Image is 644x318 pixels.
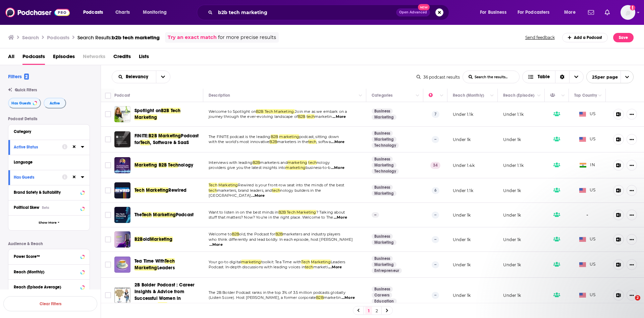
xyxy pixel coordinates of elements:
p: Under 1k [503,237,521,242]
div: 36 podcast results [417,75,460,80]
span: Monitoring [143,8,167,17]
a: Charts [111,7,134,18]
a: 2B Bolder Podcast : Career Insights & Advice from Successful Women in Business & Tech [114,287,130,303]
img: User Profile [621,5,635,20]
span: providers give you the latest insights into [209,165,285,170]
p: -- [432,292,439,299]
span: Welcome to [209,232,232,236]
span: Leaders [331,260,345,264]
span: ...More [331,165,344,171]
span: Political Skew [14,205,39,210]
p: Under 1k [503,262,521,268]
span: The 2B Bolder Podcast ranks in the top 3% of 3.5 million podcasts globally [209,290,345,295]
svg: Add a profile image [630,5,635,10]
span: tech [307,114,315,119]
p: -- [432,236,439,243]
a: TechMarketingRewired [135,187,187,194]
span: 2B Bolder Podcast : Career Insights & Advice from Successful Women in Business & [135,282,195,308]
span: with the world's most innovative [209,139,269,144]
button: Send feedback [523,35,557,40]
span: Podcasts [22,51,45,65]
span: Credits [113,51,131,65]
img: FINITE: B2B Marketing Podcast for Tech, Software & SaaS [114,131,130,147]
span: Toggle select row [105,111,111,117]
a: MarketingB2BTechnology [135,162,193,169]
span: nology builders in the [GEOGRAPHIC_DATA] [209,188,321,198]
a: Podchaser - Follow, Share and Rate Podcasts [5,6,70,19]
a: Business [372,185,393,190]
span: Relevancy [126,75,151,79]
p: 7 [432,111,439,118]
button: Reach (Episode Average) [14,282,84,291]
button: Active [44,98,66,108]
p: Under 1.1k [503,111,524,117]
span: , softwa [316,139,330,144]
img: B2Bold Marketing [114,231,130,247]
span: nology [317,160,330,165]
button: Category [14,127,84,136]
p: Under 1.1k [453,111,473,117]
p: Under 1k [503,212,521,218]
button: Column Actions [438,92,446,100]
span: The FINITE podcast is the leading [209,134,271,139]
a: 2 [373,307,380,315]
div: Podcast [114,91,130,99]
span: More [564,8,576,17]
button: open menu [156,71,170,83]
span: US [579,136,596,143]
p: Under 1.4k [453,163,475,168]
span: Toggle select row [105,187,111,193]
a: Search Results:b2b tech marketing [77,34,160,41]
div: Categories [372,91,392,99]
span: marketers in the [277,139,308,144]
img: Marketing B2B Technology [114,157,130,173]
button: Column Actions [559,92,567,100]
a: Brand Safety & Suitability [14,188,84,196]
a: Try an exact match [168,34,217,41]
span: journey through the ever-evolving landscape of [209,114,298,119]
img: The Tech Marketing Podcast [114,207,130,223]
img: Tea Time With Tech Marketing Leaders [114,257,130,273]
span: tech [308,160,317,165]
span: marketin [324,295,341,300]
span: 2 [24,74,29,80]
p: Under 1k [503,137,521,142]
p: -- [432,261,439,268]
span: B2B [271,134,278,139]
span: Lists [139,51,149,65]
button: Column Actions [414,92,422,100]
a: Spotlight onB2B Tech Marketing [135,107,201,121]
span: Leaders [157,265,175,271]
div: Has Guests [550,91,559,99]
span: Marketing [311,260,331,264]
span: marketing [241,260,261,264]
a: Business [372,131,393,136]
p: Under 1k [453,262,471,268]
div: Reach (Monthly) [453,91,484,99]
p: Under 1k [453,292,471,298]
img: Spotlight on B2B Tech Marketing [114,106,130,122]
span: podcast, sitting down [299,134,339,139]
button: open menu [78,7,112,18]
span: Toggle select row [105,262,111,268]
a: Business [372,234,393,239]
input: Search podcasts, credits, & more... [215,7,396,18]
button: Has Guests [8,98,41,108]
a: Marketing [372,262,396,267]
span: tech [272,188,280,193]
a: Marketing [372,240,396,245]
span: New [418,4,430,10]
span: ...More [328,265,342,270]
div: Category [14,129,80,134]
span: Join me as we embark on a [295,109,347,114]
span: ...More [341,295,355,301]
span: B2B [159,162,167,168]
span: Podcast for [135,133,199,145]
span: Marketing [135,265,157,271]
img: Tech Marketing Rewired [114,182,130,198]
a: All [8,51,14,65]
div: Search podcasts, credits, & more... [203,5,455,20]
span: Podcast [176,212,194,218]
span: Active [50,101,60,105]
